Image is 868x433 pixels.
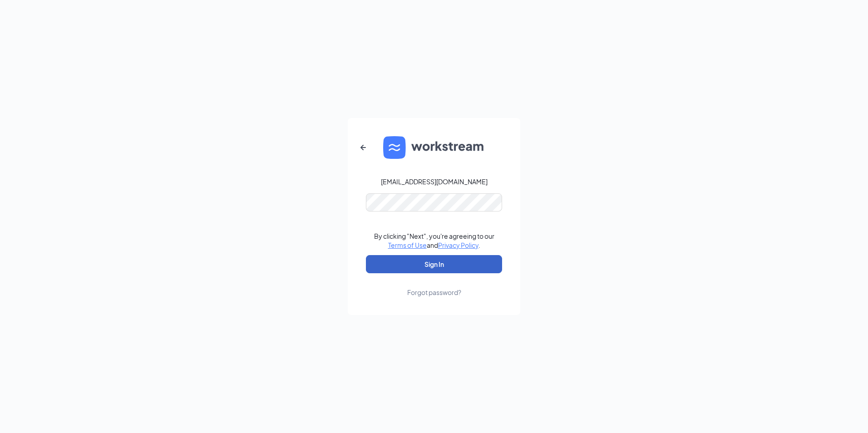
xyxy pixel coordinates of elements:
[407,288,461,297] div: Forgot password?
[374,231,494,250] div: By clicking "Next", you're agreeing to our and .
[366,255,502,273] button: Sign In
[358,142,369,153] svg: ArrowLeftNew
[381,177,488,186] div: [EMAIL_ADDRESS][DOMAIN_NAME]
[352,137,374,158] button: ArrowLeftNew
[438,241,478,249] a: Privacy Policy
[388,241,427,249] a: Terms of Use
[407,273,461,297] a: Forgot password?
[383,136,485,159] img: WS logo and Workstream text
